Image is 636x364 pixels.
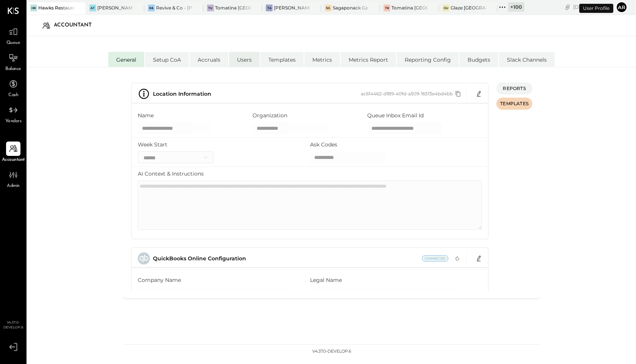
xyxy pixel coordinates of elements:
li: Accruals [190,52,228,67]
span: Accountant [2,157,25,163]
label: Legal Name [310,276,342,284]
li: Metrics Report [341,52,396,67]
li: Templates [260,52,304,67]
a: Admin [0,168,26,190]
span: REPORTS [503,85,525,92]
div: + 100 [508,2,524,12]
div: Glaze [GEOGRAPHIC_DATA] - 110 Uni [450,5,486,11]
li: Setup CoA [145,52,189,67]
div: User Profile [579,4,613,13]
label: Queue Inbox Email Id [367,112,424,119]
label: Ask Codes [310,141,337,148]
div: HR [30,5,37,11]
div: [DATE] [573,3,614,11]
button: REPORTS [496,82,532,95]
div: TR [383,5,390,11]
div: TU [207,5,214,11]
div: [PERSON_NAME][GEOGRAPHIC_DATA] [274,5,310,11]
div: Tomatina [GEOGRAPHIC_DATA] [215,5,251,11]
button: Ar [616,1,628,13]
div: Tomatina [GEOGRAPHIC_DATA] [391,5,427,11]
a: Accountant [0,142,26,163]
label: AI Context & Instructions [138,170,204,177]
div: SG [325,5,332,11]
button: TEMPLATES [496,98,532,110]
label: Organization [253,112,287,119]
a: Balance [0,51,26,73]
div: GU [443,5,449,11]
li: Reporting Config [397,52,459,67]
div: ac614462-d189-40fd-a509-16513e4bd4bb [361,90,463,98]
div: [PERSON_NAME] Test Create [97,5,133,11]
a: Vendors [0,103,26,125]
li: Metrics [304,52,340,67]
li: Budgets [460,52,498,67]
li: Users [229,52,260,67]
span: Queue [6,40,20,47]
div: copy link [564,3,571,11]
label: Name [138,112,154,119]
span: TEMPLATES [500,100,528,107]
li: General [108,52,144,67]
span: Balance [5,66,21,73]
div: AT [89,5,96,11]
div: R& [148,5,155,11]
span: Current Status: Connected [422,255,448,261]
div: Accountant [54,19,99,31]
div: Hawks Restaurant [38,5,74,11]
label: Company Name [138,276,181,284]
span: Cash [8,92,18,99]
a: Cash [0,77,26,99]
span: Admin [7,183,20,190]
label: Week Start [138,141,167,148]
div: Revive & Co - [PERSON_NAME] [156,5,192,11]
span: QuickBooks Online Configuration [153,255,246,262]
span: Vendors [5,118,22,125]
a: Queue [0,25,26,47]
li: Slack Channels [499,52,555,67]
div: TA [266,5,273,11]
span: Location Information [153,90,211,97]
div: Sagaponack General Store [333,5,369,11]
button: Copy id [453,90,463,98]
div: v 4.37.0-develop.6 [312,348,351,355]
